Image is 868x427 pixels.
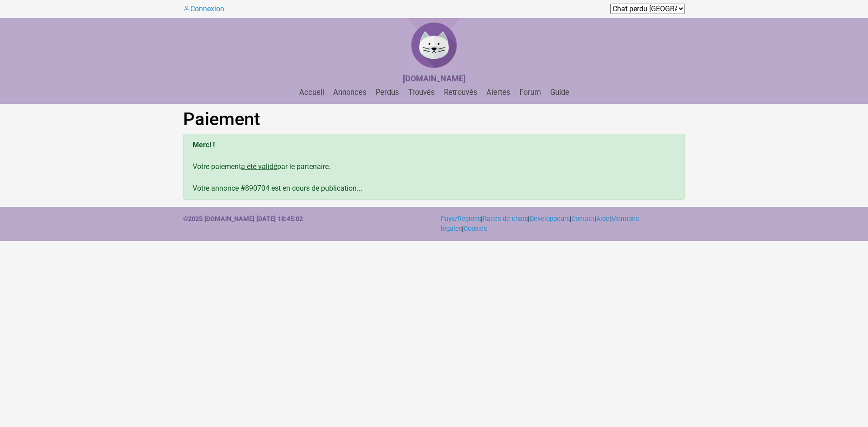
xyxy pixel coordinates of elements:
[403,75,466,83] a: [DOMAIN_NAME]
[183,134,685,200] div: Votre paiement par le partenaire. Votre annonce #890704 est en cours de publication...
[596,215,609,223] a: Aide
[183,108,685,130] h1: Paiement
[183,5,224,13] a: Connexion
[547,88,573,97] a: Guide
[516,88,545,97] a: Forum
[464,225,487,233] a: Cookies
[403,74,466,83] strong: [DOMAIN_NAME]
[440,88,481,97] a: Retrouvés
[372,88,403,97] a: Perdus
[434,214,692,234] div: | | | | | |
[193,141,215,149] b: Merci !
[530,215,570,223] a: Développeurs
[183,215,303,223] strong: ©2025 [DOMAIN_NAME] [DATE] 18:45:02
[330,88,370,97] a: Annonces
[407,18,461,72] img: Chat Perdu Canada
[571,215,594,223] a: Contact
[483,215,528,223] a: Races de chats
[441,215,639,233] a: Mentions légales
[296,88,328,97] a: Accueil
[441,215,481,223] a: Pays/Régions
[483,88,514,97] a: Alertes
[405,88,439,97] a: Trouvés
[241,162,277,171] u: a été validé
